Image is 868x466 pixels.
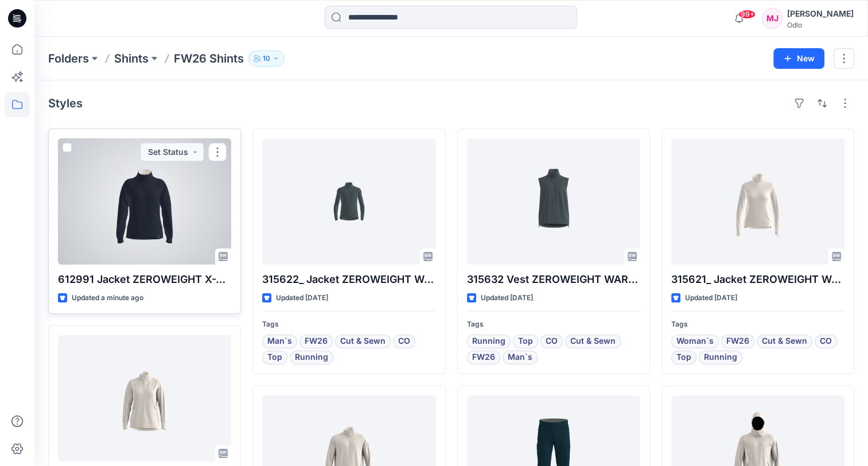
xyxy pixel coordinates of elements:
[671,138,844,265] a: 315621_ Jacket ZEROWEIGHT WARM HYBRID_SMS_3D
[762,8,783,29] div: MJ
[820,335,832,348] span: CO
[58,138,231,265] a: 612991 Jacket ZEROWEIGHT X-WARM 80 YEARS_SMS_3D2
[58,271,231,288] p: 612991 Jacket ZEROWEIGHT X-WARM 80 YEARS_SMS_3D2
[467,271,640,288] p: 315632 Vest ZEROWEIGHT WARM_SMS_3D
[472,351,495,364] span: FW26
[671,271,844,288] p: 315621_ Jacket ZEROWEIGHT WARM HYBRID_SMS_3D
[263,52,270,65] p: 10
[738,10,756,19] span: 99+
[72,292,143,304] p: Updated a minute ago
[467,138,640,265] a: 315632 Vest ZEROWEIGHT WARM_SMS_3D
[676,335,714,348] span: Woman`s
[508,351,532,364] span: Man`s
[546,335,558,348] span: CO
[276,292,328,304] p: Updated [DATE]
[262,319,435,331] p: Tags
[570,335,616,348] span: Cut & Sewn
[787,21,854,29] div: Odlo
[267,351,282,364] span: Top
[671,319,844,331] p: Tags
[467,319,640,331] p: Tags
[676,351,691,364] span: Top
[704,351,737,364] span: Running
[340,335,386,348] span: Cut & Sewn
[295,351,328,364] span: Running
[262,271,435,288] p: 315622_ Jacket ZEROWEIGHT WARM HYBRID_SMS_3D
[114,51,149,67] a: Shints
[174,51,244,67] p: FW26 Shints
[518,335,533,348] span: Top
[48,96,83,110] h4: Styles
[248,51,285,67] button: 10
[305,335,328,348] span: FW26
[48,51,89,67] a: Folders
[726,335,749,348] span: FW26
[398,335,410,348] span: CO
[267,335,292,348] span: Man`s
[685,292,737,304] p: Updated [DATE]
[58,335,231,461] a: 612731_Jacket ESSENTIAL WARM_SMS_3D
[773,48,824,69] button: New
[762,335,807,348] span: Cut & Sewn
[481,292,533,304] p: Updated [DATE]
[262,138,435,265] a: 315622_ Jacket ZEROWEIGHT WARM HYBRID_SMS_3D
[472,335,505,348] span: Running
[787,7,854,21] div: [PERSON_NAME]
